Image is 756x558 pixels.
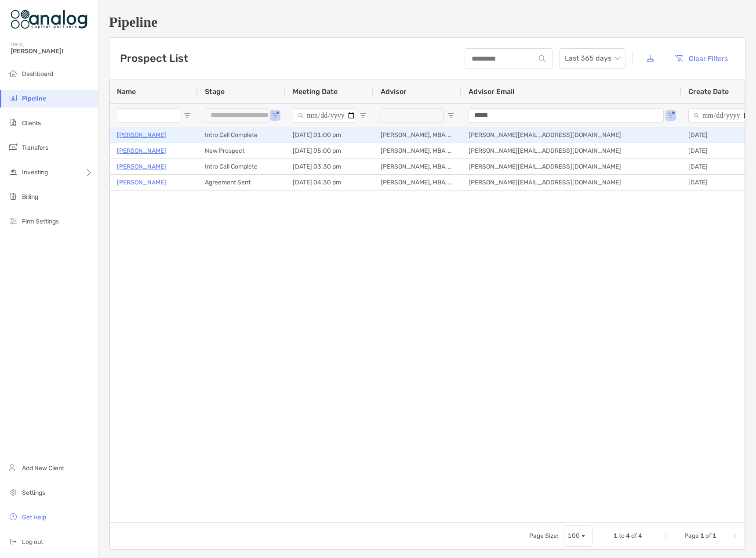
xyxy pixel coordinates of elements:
[462,143,681,158] div: [PERSON_NAME][EMAIL_ADDRESS][DOMAIN_NAME]
[469,108,664,122] input: Advisor Email Filter Input
[564,526,592,547] div: Page Size
[374,175,462,190] div: [PERSON_NAME], MBA, CFA
[11,4,87,35] img: Zoe Logo
[8,511,18,522] img: get-help icon
[205,87,225,96] span: Stage
[684,532,699,540] span: Page
[626,532,630,540] span: 4
[539,55,545,62] img: input icon
[614,532,618,540] span: 1
[22,144,48,151] span: Transfers
[286,159,374,174] div: [DATE] 03:30 pm
[731,533,738,540] div: Last Page
[22,218,59,225] span: Firm Settings
[8,142,18,152] img: transfers icon
[8,487,18,497] img: settings icon
[109,14,745,30] h1: Pipeline
[8,93,18,103] img: pipeline icon
[22,95,46,102] span: Pipeline
[22,70,53,78] span: Dashboard
[462,159,681,174] div: [PERSON_NAME][EMAIL_ADDRESS][DOMAIN_NAME]
[293,108,356,122] input: Meeting Date Filter Input
[117,161,166,172] a: [PERSON_NAME]
[117,87,136,96] span: Name
[469,87,514,96] span: Advisor Email
[638,532,642,540] span: 4
[286,127,374,143] div: [DATE] 01:00 pm
[462,127,681,143] div: [PERSON_NAME][EMAIL_ADDRESS][DOMAIN_NAME]
[11,47,93,55] span: [PERSON_NAME]!
[360,112,367,119] button: Open Filter Menu
[8,536,18,547] img: logout icon
[22,119,41,127] span: Clients
[631,532,637,540] span: of
[381,87,407,96] span: Advisor
[293,87,338,96] span: Meeting Date
[286,175,374,190] div: [DATE] 04:30 pm
[184,112,191,119] button: Open Filter Menu
[374,127,462,143] div: [PERSON_NAME], MBA, CFA
[22,464,64,472] span: Add New Client
[688,87,729,96] span: Create Date
[462,175,681,190] div: [PERSON_NAME][EMAIL_ADDRESS][DOMAIN_NAME]
[8,216,18,226] img: firm-settings icon
[619,532,625,540] span: to
[720,533,727,540] div: Next Page
[674,533,681,540] div: Previous Page
[198,143,286,158] div: New Prospect
[705,532,711,540] span: of
[120,52,188,65] h3: Prospect List
[22,538,43,546] span: Log out
[663,533,670,540] div: First Page
[198,175,286,190] div: Agreement Sent
[286,143,374,158] div: [DATE] 05:00 pm
[688,108,752,122] input: Create Date Filter Input
[198,159,286,174] div: Intro Call Complete
[8,68,18,79] img: dashboard icon
[272,112,279,119] button: Open Filter Menu
[374,143,462,158] div: [PERSON_NAME], MBA, CFA
[374,159,462,174] div: [PERSON_NAME], MBA, CFA
[198,127,286,143] div: Intro Call Complete
[117,130,166,140] a: [PERSON_NAME]
[447,112,454,119] button: Open Filter Menu
[117,108,180,122] input: Name Filter Input
[22,514,46,521] span: Get Help
[568,532,580,540] div: 100
[700,532,704,540] span: 1
[22,193,38,201] span: Billing
[712,532,716,540] span: 1
[8,191,18,202] img: billing icon
[8,117,18,128] img: clients icon
[117,145,166,156] a: [PERSON_NAME]
[117,177,166,188] a: [PERSON_NAME]
[22,489,45,497] span: Settings
[22,169,48,176] span: Investing
[8,462,18,473] img: add_new_client icon
[529,532,559,540] div: Page Size:
[8,166,18,177] img: investing icon
[667,112,674,119] button: Open Filter Menu
[565,49,620,68] span: Last 365 days
[668,49,734,68] button: Clear Filters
